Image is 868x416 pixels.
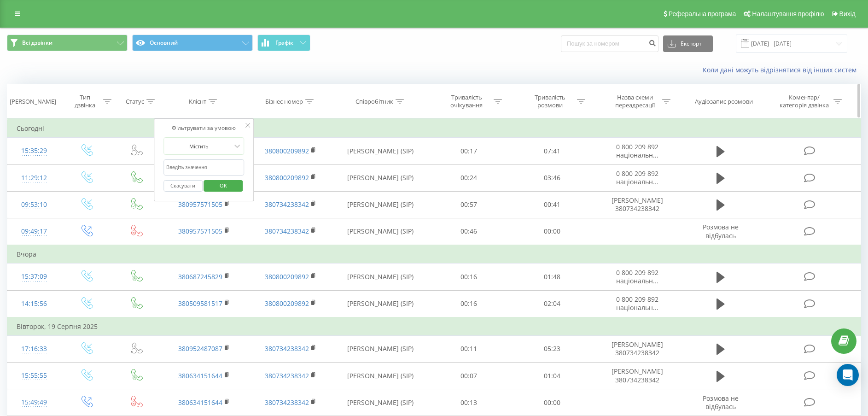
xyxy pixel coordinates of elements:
[189,98,206,105] div: Клієнт
[7,119,861,138] td: Сьогодні
[275,40,293,46] span: Графік
[427,164,511,191] td: 00:24
[334,264,427,290] td: [PERSON_NAME] (SIP)
[663,35,713,52] button: Експорт
[427,389,511,416] td: 00:13
[7,317,861,336] td: Вівторок, 19 Серпня 2025
[178,398,222,407] a: 380634151644
[695,98,753,105] div: Аудіозапис розмови
[178,200,222,209] a: 380957571505
[265,98,303,105] div: Бізнес номер
[427,335,511,362] td: 00:11
[334,218,427,245] td: [PERSON_NAME] (SIP)
[616,268,658,285] span: 0 800 209 892 національн...
[703,223,739,240] span: Розмова не відбулась
[334,138,427,164] td: [PERSON_NAME] (SIP)
[178,299,222,308] a: 380509581517
[511,138,594,164] td: 07:41
[265,227,309,235] a: 380734238342
[17,142,51,160] div: 15:35:29
[265,200,309,209] a: 380734238342
[427,138,511,164] td: 00:17
[17,340,51,358] div: 17:16:33
[511,290,594,317] td: 02:04
[334,389,427,416] td: [PERSON_NAME] (SIP)
[703,394,739,411] span: Розмова не відбулась
[334,191,427,218] td: [PERSON_NAME] (SIP)
[257,35,310,51] button: Графік
[511,264,594,290] td: 01:48
[163,159,245,176] input: Введіть значення
[669,10,736,18] span: Реферальна програма
[594,191,681,218] td: [PERSON_NAME] 380734238342
[511,335,594,362] td: 05:23
[511,389,594,416] td: 00:00
[178,272,222,281] a: 380687245829
[178,227,222,235] a: 380957571505
[265,344,309,353] a: 380734238342
[525,94,575,109] div: Тривалість розмови
[265,173,309,182] a: 380800209892
[163,123,245,133] div: Фільтрувати за умовою
[837,364,859,386] div: Open Intercom Messenger
[427,290,511,317] td: 00:16
[561,35,658,52] input: Пошук за номером
[427,218,511,245] td: 00:46
[442,94,491,109] div: Тривалість очікування
[703,65,861,74] a: Коли дані можуть відрізнятися вiд інших систем
[178,371,222,380] a: 380634151644
[511,191,594,218] td: 00:41
[839,10,856,18] span: Вихід
[163,180,203,192] button: Скасувати
[17,196,51,214] div: 09:53:10
[355,98,393,105] div: Співробітник
[265,272,309,281] a: 380800209892
[22,39,52,47] span: Всі дзвінки
[616,142,658,159] span: 0 800 209 892 національн...
[334,335,427,362] td: [PERSON_NAME] (SIP)
[7,35,128,51] button: Всі дзвінки
[265,371,309,380] a: 380734238342
[210,178,236,193] span: OK
[616,169,658,186] span: 0 800 209 892 національн...
[17,393,51,411] div: 15:49:49
[427,264,511,290] td: 00:16
[427,191,511,218] td: 00:57
[334,363,427,389] td: [PERSON_NAME] (SIP)
[17,295,51,313] div: 14:15:56
[594,363,681,389] td: [PERSON_NAME] 380734238342
[265,299,309,308] a: 380800209892
[126,98,144,105] div: Статус
[204,180,243,192] button: OK
[17,268,51,286] div: 15:37:09
[17,367,51,385] div: 15:55:55
[511,363,594,389] td: 01:04
[265,398,309,407] a: 380734238342
[594,335,681,362] td: [PERSON_NAME] 380734238342
[334,164,427,191] td: [PERSON_NAME] (SIP)
[69,94,101,109] div: Тип дзвінка
[777,94,831,109] div: Коментар/категорія дзвінка
[132,35,253,51] button: Основний
[178,344,222,353] a: 380952487087
[427,363,511,389] td: 00:07
[334,290,427,317] td: [PERSON_NAME] (SIP)
[752,10,824,18] span: Налаштування профілю
[611,94,660,109] div: Назва схеми переадресації
[17,169,51,187] div: 11:29:12
[7,245,861,264] td: Вчора
[265,146,309,155] a: 380800209892
[511,164,594,191] td: 03:46
[511,218,594,245] td: 00:00
[10,98,56,105] div: [PERSON_NAME]
[17,223,51,240] div: 09:49:17
[616,295,658,312] span: 0 800 209 892 національн...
